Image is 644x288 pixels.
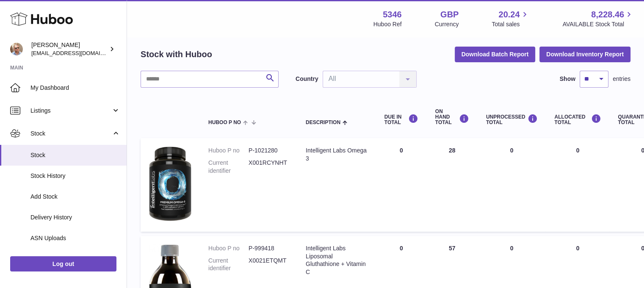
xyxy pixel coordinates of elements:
[440,9,459,20] strong: GBP
[383,9,402,20] strong: 5346
[427,138,478,232] td: 28
[31,41,108,57] div: [PERSON_NAME]
[562,20,634,28] span: AVAILABLE Stock Total
[306,147,368,163] div: Intelligent Labs Omega 3
[306,244,368,277] div: Intelligent Labs Liposomal Gluthathione + Vitamin C
[249,159,289,175] dd: X001RCYNHT
[435,20,459,28] div: Currency
[376,138,427,232] td: 0
[546,138,609,232] td: 0
[478,138,546,232] td: 0
[384,114,418,125] div: DUE IN TOTAL
[208,159,249,175] dt: Current identifier
[455,47,536,62] button: Download Batch Report
[249,244,289,252] dd: P-999418
[30,107,111,115] span: Listings
[249,257,289,273] dd: X0021ETQMT
[30,234,120,242] span: ASN Uploads
[208,257,249,273] dt: Current identifier
[373,20,402,28] div: Huboo Ref
[613,75,630,83] span: entries
[492,20,529,28] span: Total sales
[560,75,575,83] label: Show
[492,9,529,28] a: 20.24 Total sales
[10,43,23,55] img: support@radoneltd.co.uk
[30,130,111,138] span: Stock
[435,109,469,126] div: ON HAND Total
[562,9,634,28] a: 8,228.46 AVAILABLE Stock Total
[296,75,318,83] label: Country
[591,9,624,20] span: 8,228.46
[554,114,601,125] div: ALLOCATED Total
[208,244,249,252] dt: Huboo P no
[30,193,120,201] span: Add Stock
[208,147,249,155] dt: Huboo P no
[208,120,241,125] span: Huboo P no
[498,9,520,20] span: 20.24
[30,172,120,180] span: Stock History
[486,114,538,125] div: UNPROCESSED Total
[10,256,116,271] a: Log out
[30,213,120,222] span: Delivery History
[249,147,289,155] dd: P-1021280
[30,151,120,159] span: Stock
[539,47,630,62] button: Download Inventory Report
[306,120,340,125] span: Description
[30,84,120,92] span: My Dashboard
[141,49,212,60] h2: Stock with Huboo
[149,147,191,221] img: product image
[31,50,124,56] span: [EMAIL_ADDRESS][DOMAIN_NAME]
